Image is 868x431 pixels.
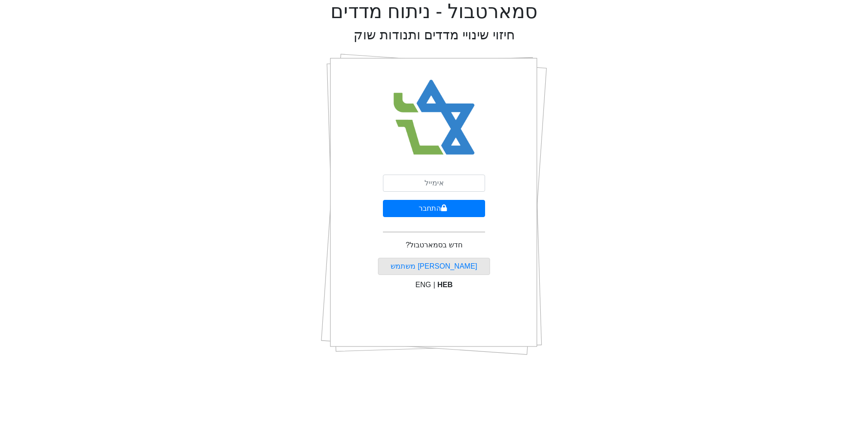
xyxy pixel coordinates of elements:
[391,262,477,270] a: [PERSON_NAME] משתמש
[438,281,453,289] span: HEB
[383,175,485,192] input: אימייל
[385,68,483,167] img: Smart Bull
[433,281,435,289] span: |
[383,200,485,217] button: התחבר
[378,258,491,275] button: [PERSON_NAME] משתמש
[354,27,515,43] h2: חיזוי שינויי מדדים ותנודות שוק
[415,281,431,289] span: ENG
[406,240,462,251] p: חדש בסמארטבול?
